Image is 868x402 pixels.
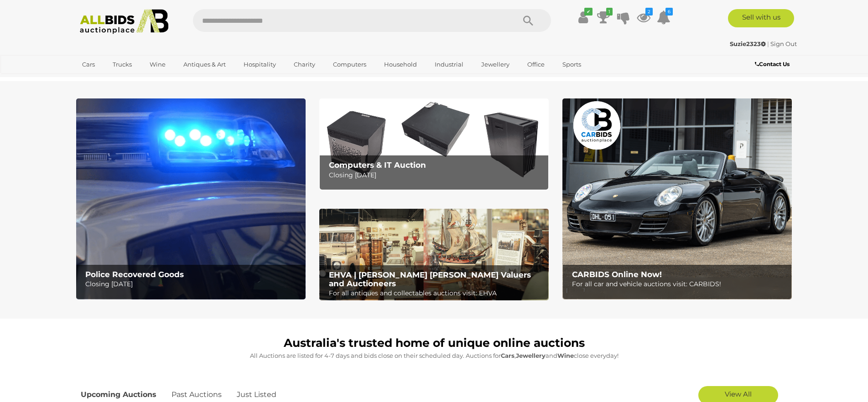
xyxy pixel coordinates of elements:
a: 1 [597,9,610,26]
a: Sports [556,57,587,72]
a: 2 [637,9,650,26]
b: Contact Us [755,61,790,67]
a: CARBIDS Online Now! CARBIDS Online Now! For all car and vehicle auctions visit: CARBIDS! [562,98,792,299]
img: Computers & IT Auction [319,98,549,190]
img: Police Recovered Goods [76,98,306,299]
a: EHVA | Evans Hastings Valuers and Auctioneers EHVA | [PERSON_NAME] [PERSON_NAME] Valuers and Auct... [319,209,549,301]
b: CARBIDS Online Now! [572,270,662,279]
p: For all car and vehicle auctions visit: CARBIDS! [572,278,787,290]
strong: Wine [557,352,574,359]
a: Suzie2323 [730,40,767,47]
strong: Jewellery [516,352,546,359]
a: Wine [144,57,172,72]
p: Closing [DATE] [85,278,300,290]
i: 6 [665,8,673,15]
a: [GEOGRAPHIC_DATA] [76,72,153,87]
i: 1 [606,8,613,15]
a: Antiques & Art [177,57,232,72]
a: Jewellery [475,57,515,72]
a: ✔ [577,9,590,26]
i: ✔ [584,8,593,15]
span: | [767,40,769,47]
a: Sign Out [770,40,797,47]
i: 2 [645,8,653,15]
a: 6 [657,9,670,26]
p: Closing [DATE] [329,170,544,181]
a: Computers [327,57,372,72]
img: EHVA | Evans Hastings Valuers and Auctioneers [319,209,549,301]
b: Computers & IT Auction [329,160,426,170]
a: Trucks [107,57,138,72]
b: Police Recovered Goods [85,270,184,279]
a: Industrial [429,57,469,72]
a: Contact Us [755,59,792,69]
a: Office [521,57,551,72]
a: Cars [76,57,101,72]
button: Search [505,9,551,32]
a: Hospitality [238,57,282,72]
span: View All [725,390,752,398]
b: EHVA | [PERSON_NAME] [PERSON_NAME] Valuers and Auctioneers [329,270,531,288]
a: Charity [288,57,321,72]
a: Household [378,57,423,72]
strong: Cars [501,352,515,359]
a: Sell with us [728,9,794,27]
h1: Australia's trusted home of unique online auctions [81,337,788,350]
a: Computers & IT Auction Computers & IT Auction Closing [DATE] [319,98,549,190]
img: CARBIDS Online Now! [562,98,792,299]
strong: Suzie2323 [730,40,766,47]
p: For all antiques and collectables auctions visit: EHVA [329,288,544,299]
a: Police Recovered Goods Police Recovered Goods Closing [DATE] [76,98,306,299]
img: Allbids.com.au [75,9,174,34]
p: All Auctions are listed for 4-7 days and bids close on their scheduled day. Auctions for , and cl... [81,350,788,361]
